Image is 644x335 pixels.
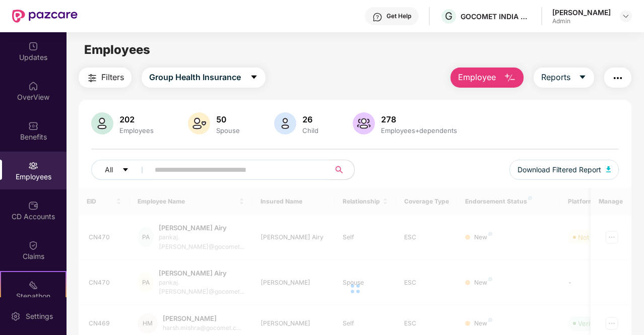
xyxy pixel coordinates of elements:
[23,311,56,321] div: Settings
[450,68,524,88] button: Employee
[458,71,496,84] span: Employee
[142,68,266,88] button: Group Health Insurancecaret-down
[188,112,210,135] img: svg+xml;base64,PHN2ZyB4bWxucz0iaHR0cDovL3d3dy53My5vcmcvMjAwMC9zdmciIHhtbG5zOnhsaW5rPSJodHRwOi8vd3...
[372,12,382,22] img: svg+xml;base64,PHN2ZyBpZD0iSGVscC0zMngzMiIgeG1sbnM9Imh0dHA6Ly93d3cudzMub3JnLzIwMDAvc3ZnIiB3aWR0aD...
[122,166,129,174] span: caret-down
[379,114,459,124] div: 278
[214,114,242,124] div: 50
[578,73,587,82] span: caret-down
[518,164,601,175] span: Download Filtered Report
[330,160,355,180] button: search
[91,112,113,135] img: svg+xml;base64,PHN2ZyB4bWxucz0iaHR0cDovL3d3dy53My5vcmcvMjAwMC9zdmciIHhtbG5zOnhsaW5rPSJodHRwOi8vd3...
[12,10,78,23] img: New Pazcare Logo
[28,200,38,211] img: svg+xml;base64,PHN2ZyBpZD0iQ0RfQWNjb3VudHMiIGRhdGEtbmFtZT0iQ0QgQWNjb3VudHMiIHhtbG5zPSJodHRwOi8vd3...
[353,112,375,135] img: svg+xml;base64,PHN2ZyB4bWxucz0iaHR0cDovL3d3dy53My5vcmcvMjAwMC9zdmciIHhtbG5zOnhsaW5rPSJodHRwOi8vd3...
[552,17,611,25] div: Admin
[622,12,630,20] img: svg+xml;base64,PHN2ZyBpZD0iRHJvcGRvd24tMzJ4MzIiIHhtbG5zPSJodHRwOi8vd3d3LnczLm9yZy8yMDAwL3N2ZyIgd2...
[541,71,570,84] span: Reports
[300,114,320,124] div: 26
[509,160,619,180] button: Download Filtered Report
[28,161,38,171] img: svg+xml;base64,PHN2ZyBpZD0iRW1wbG95ZWVzIiB4bWxucz0iaHR0cDovL3d3dy53My5vcmcvMjAwMC9zdmciIHdpZHRoPS...
[117,114,156,124] div: 202
[330,166,349,174] span: search
[86,72,98,84] img: svg+xml;base64,PHN2ZyB4bWxucz0iaHR0cDovL3d3dy53My5vcmcvMjAwMC9zdmciIHdpZHRoPSIyNCIgaGVpZ2h0PSIyNC...
[101,71,124,84] span: Filters
[504,72,516,84] img: svg+xml;base64,PHN2ZyB4bWxucz0iaHR0cDovL3d3dy53My5vcmcvMjAwMC9zdmciIHhtbG5zOnhsaW5rPSJodHRwOi8vd3...
[91,160,153,180] button: Allcaret-down
[28,81,38,91] img: svg+xml;base64,PHN2ZyBpZD0iSG9tZSIgeG1sbnM9Imh0dHA6Ly93d3cudzMub3JnLzIwMDAvc3ZnIiB3aWR0aD0iMjAiIG...
[387,12,411,20] div: Get Help
[28,41,38,51] img: svg+xml;base64,PHN2ZyBpZD0iVXBkYXRlZCIgeG1sbnM9Imh0dHA6Ly93d3cudzMub3JnLzIwMDAvc3ZnIiB3aWR0aD0iMj...
[28,240,38,250] img: svg+xml;base64,PHN2ZyBpZD0iQ2xhaW0iIHhtbG5zPSJodHRwOi8vd3d3LnczLm9yZy8yMDAwL3N2ZyIgd2lkdGg9IjIwIi...
[445,10,453,22] span: G
[274,112,296,135] img: svg+xml;base64,PHN2ZyB4bWxucz0iaHR0cDovL3d3dy53My5vcmcvMjAwMC9zdmciIHhtbG5zOnhsaW5rPSJodHRwOi8vd3...
[606,166,611,172] img: svg+xml;base64,PHN2ZyB4bWxucz0iaHR0cDovL3d3dy53My5vcmcvMjAwMC9zdmciIHhtbG5zOnhsaW5rPSJodHRwOi8vd3...
[461,12,531,21] div: GOCOMET INDIA PRIVATE LIMITED
[28,280,38,290] img: svg+xml;base64,PHN2ZyB4bWxucz0iaHR0cDovL3d3dy53My5vcmcvMjAwMC9zdmciIHdpZHRoPSIyMSIgaGVpZ2h0PSIyMC...
[84,42,150,57] span: Employees
[28,121,38,131] img: svg+xml;base64,PHN2ZyBpZD0iQmVuZWZpdHMiIHhtbG5zPSJodHRwOi8vd3d3LnczLm9yZy8yMDAwL3N2ZyIgd2lkdGg9Ij...
[612,72,624,84] img: svg+xml;base64,PHN2ZyB4bWxucz0iaHR0cDovL3d3dy53My5vcmcvMjAwMC9zdmciIHdpZHRoPSIyNCIgaGVpZ2h0PSIyNC...
[1,291,66,301] div: Stepathon
[250,73,258,82] span: caret-down
[552,8,611,17] div: [PERSON_NAME]
[379,126,459,135] div: Employees+dependents
[11,311,21,321] img: svg+xml;base64,PHN2ZyBpZD0iU2V0dGluZy0yMHgyMCIgeG1sbnM9Imh0dHA6Ly93d3cudzMub3JnLzIwMDAvc3ZnIiB3aW...
[214,126,242,135] div: Spouse
[105,164,113,175] span: All
[534,68,594,88] button: Reportscaret-down
[117,126,156,135] div: Employees
[300,126,320,135] div: Child
[79,68,132,88] button: Filters
[149,71,241,84] span: Group Health Insurance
